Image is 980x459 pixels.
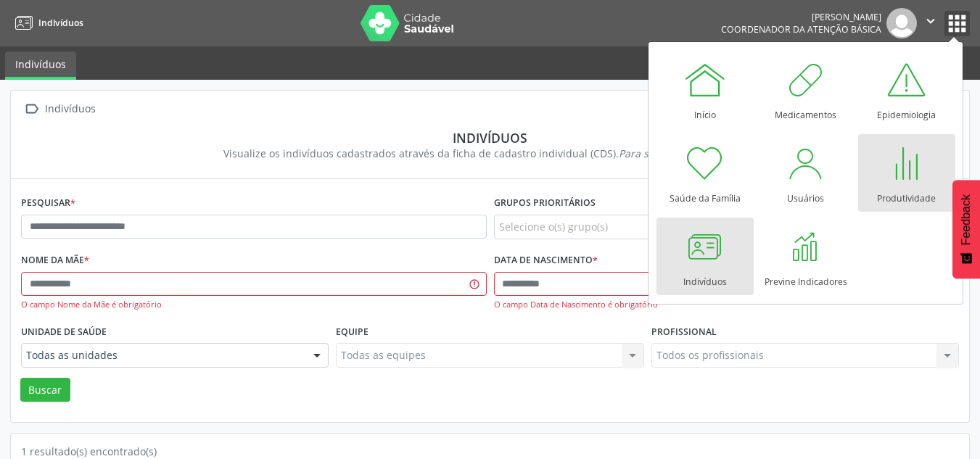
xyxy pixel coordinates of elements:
label: Equipe [336,321,368,343]
div: O campo Data de Nascimento é obrigatório [494,299,960,311]
a: Indivíduos [5,51,76,80]
label: Pesquisar [21,192,75,215]
span: Feedback [960,194,973,245]
div: O campo Nome da Mãe é obrigatório [21,299,487,311]
span: Selecione o(s) grupo(s) [499,219,608,234]
span: Indivíduos [38,17,83,29]
label: Profissional [651,321,717,343]
i: Para saber mais, [619,146,757,160]
label: Data de nascimento [494,249,598,272]
a: Usuários [757,134,855,212]
a: Início [656,51,754,128]
button:  [917,8,944,38]
div: Indivíduos [42,99,98,120]
a: Indivíduos [10,11,83,35]
div: Indivíduos [31,130,949,146]
a: Saúde da Família [656,134,754,212]
a: Medicamentos [757,51,855,128]
label: Nome da mãe [21,249,89,272]
div: 1 resultado(s) encontrado(s) [21,444,959,459]
button: Feedback - Mostrar pesquisa [952,180,980,278]
div: [PERSON_NAME] [721,11,881,23]
a: Epidemiologia [858,51,955,128]
a: Produtividade [858,134,955,212]
a: Indivíduos [656,218,754,295]
span: Todas as unidades [26,348,299,363]
label: Grupos prioritários [494,192,596,215]
i:  [923,13,939,29]
a: Previne Indicadores [757,218,855,295]
label: Unidade de saúde [21,321,107,343]
span: Coordenador da Atenção Básica [721,23,881,36]
button: Buscar [20,378,70,402]
a:  Indivíduos [21,99,98,120]
i:  [21,99,42,120]
img: img [886,8,917,38]
button: apps [944,11,970,36]
div: Visualize os indivíduos cadastrados através da ficha de cadastro individual (CDS). [31,146,949,161]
